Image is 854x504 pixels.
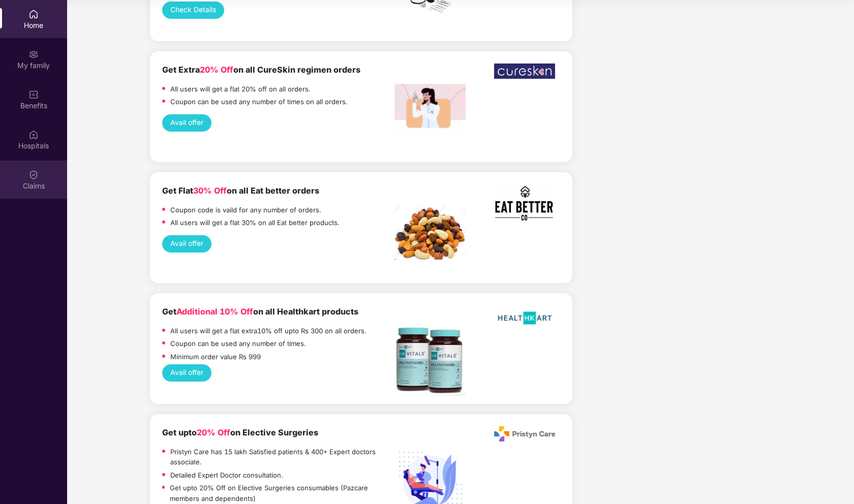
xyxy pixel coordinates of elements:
p: Coupon code is vaild for any number of orders. [170,205,321,215]
b: Get on all Healthkart products [162,306,358,317]
img: svg+xml;base64,PHN2ZyBpZD0iSG9tZSIgeG1sbnM9Imh0dHA6Ly93d3cudzMub3JnLzIwMDAvc3ZnIiB3aWR0aD0iMjAiIG... [28,9,39,19]
span: 30% Off [193,185,227,196]
p: All users will get a flat 30% on all Eat better products. [170,217,340,228]
p: Detailed Expert Doctor consultation. [170,470,283,481]
button: Avail offer [162,114,211,132]
img: Screenshot%202022-11-17%20at%202.10.19%20PM.png [494,184,555,222]
b: Get Extra on all CureSkin regimen orders [162,65,360,75]
img: svg+xml;base64,PHN2ZyBpZD0iQmVuZWZpdHMiIHhtbG5zPSJodHRwOi8vd3d3LnczLm9yZy8yMDAwL3N2ZyIgd2lkdGg9Ij... [28,89,39,100]
button: Avail offer [162,235,211,253]
span: 20% Off [200,65,233,75]
b: Get Flat on all Eat better orders [162,185,319,196]
button: Check Details [162,2,224,19]
p: Coupon can be used any number of times. [170,338,306,349]
p: All users will get a flat extra10% off upto Rs 300 on all orders. [170,326,367,336]
img: Screenshot%202022-11-18%20at%2012.32.13%20PM.png [394,205,466,260]
b: Get upto on Elective Surgeries [162,427,318,437]
span: Additional 10% Off [176,306,253,317]
img: WhatsApp%20Image%202022-12-23%20at%206.17.28%20PM.jpeg [494,64,555,79]
img: svg+xml;base64,PHN2ZyBpZD0iQ2xhaW0iIHhtbG5zPSJodHRwOi8vd3d3LnczLm9yZy8yMDAwL3N2ZyIgd2lkdGg9IjIwIi... [28,170,39,180]
img: Screenshot%202022-12-27%20at%203.54.05%20PM.png [394,84,466,138]
p: All users will get a flat 20% off on all orders. [170,84,311,94]
img: Pristyn_Care_Logo%20(1).png [494,426,555,442]
img: Screenshot%202022-11-18%20at%2012.17.25%20PM.png [394,326,466,396]
p: Get upto 20% Off on Elective Surgeries consumables (Pazcare members and dependents) [170,483,394,503]
img: svg+xml;base64,PHN2ZyBpZD0iSG9zcGl0YWxzIiB4bWxucz0iaHR0cDovL3d3dy53My5vcmcvMjAwMC9zdmciIHdpZHRoPS... [28,130,39,140]
span: 20% Off [197,427,230,437]
p: Pristyn Care has 15 lakh Satisfied patients & 400+ Expert doctors associate. [170,447,394,467]
p: Coupon can be used any number of times on all orders. [170,97,348,107]
p: Minimum order value Rs 999 [170,352,261,362]
img: svg+xml;base64,PHN2ZyB3aWR0aD0iMjAiIGhlaWdodD0iMjAiIHZpZXdCb3g9IjAgMCAyMCAyMCIgZmlsbD0ibm9uZSIgeG... [28,49,39,59]
img: HealthKart-Logo-702x526.png [494,305,555,331]
button: Avail offer [162,364,211,382]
